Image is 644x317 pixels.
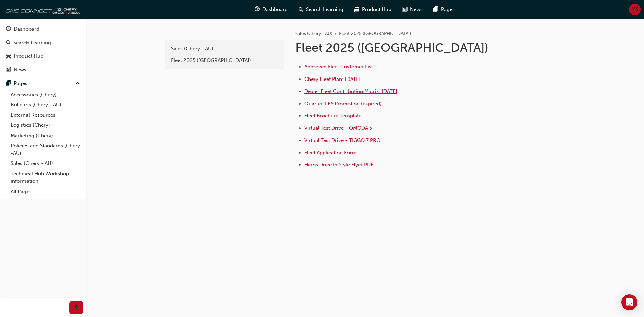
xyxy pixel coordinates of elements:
[410,6,423,13] span: News
[354,5,359,14] span: car-icon
[306,6,343,13] span: Search Learning
[339,30,411,38] li: Fleet 2025 ([GEOGRAPHIC_DATA])
[304,125,372,131] a: Virtual Test Drive - OMODA 5
[293,3,349,16] a: search-iconSearch Learning
[629,4,641,15] button: MS
[8,158,83,169] a: Sales (Chery - AU)
[621,294,637,310] div: Open Intercom Messenger
[304,162,373,168] a: Heros Drive In Style Flyer PDF
[304,150,357,156] a: Fleet Application Form
[304,64,373,70] a: Approved Fleet Customer List
[441,6,455,13] span: Pages
[8,90,83,100] a: Accessories (Chery)
[295,31,332,36] a: Sales (Chery - AU)
[349,3,397,16] a: car-iconProduct Hub
[249,3,293,16] a: guage-iconDashboard
[3,50,83,62] a: Product Hub
[8,169,83,187] a: Technical Hub Workshop information
[299,5,303,14] span: search-icon
[255,5,260,14] span: guage-icon
[8,100,83,110] a: Bulletins (Chery - AU)
[14,80,28,87] div: Pages
[3,77,83,90] button: Pages
[3,3,80,16] img: oneconnect
[13,39,51,47] div: Search Learning
[402,5,407,14] span: news-icon
[6,53,11,59] span: car-icon
[631,6,638,13] span: MS
[433,5,438,14] span: pages-icon
[3,37,83,49] a: Search Learning
[168,43,282,55] a: Sales (Chery - AU)
[262,6,288,13] span: Dashboard
[6,26,11,32] span: guage-icon
[8,110,83,120] a: External Resources
[75,79,80,88] span: up-icon
[3,21,83,77] button: DashboardSearch LearningProduct HubNews
[304,88,397,94] a: Dealer Fleet Contribution Matrix: [DATE]
[428,3,460,16] a: pages-iconPages
[8,130,83,141] a: Marketing (Chery)
[304,101,382,107] a: Quarter 1 E5 Promotion (expired)
[6,40,11,46] span: search-icon
[171,57,278,64] div: Fleet 2025 ([GEOGRAPHIC_DATA])
[304,76,361,82] a: Chery Fleet Plan: [DATE]
[6,81,11,87] span: pages-icon
[14,66,26,74] div: News
[171,45,278,53] div: Sales (Chery - AU)
[8,141,83,158] a: Policies and Standards (Chery -AU)
[3,23,83,35] a: Dashboard
[74,304,79,312] span: prev-icon
[14,25,39,33] div: Dashboard
[304,113,361,119] a: Fleet Brochure Template
[397,3,428,16] a: news-iconNews
[295,40,515,55] h1: Fleet 2025 ([GEOGRAPHIC_DATA])
[304,137,380,143] a: Virtual Test Drive - TIGGO 7 PRO
[168,55,282,66] a: Fleet 2025 ([GEOGRAPHIC_DATA])
[14,52,43,60] div: Product Hub
[8,120,83,130] a: Logistics (Chery)
[8,187,83,197] a: All Pages
[3,64,83,76] a: News
[6,67,11,73] span: news-icon
[362,6,391,13] span: Product Hub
